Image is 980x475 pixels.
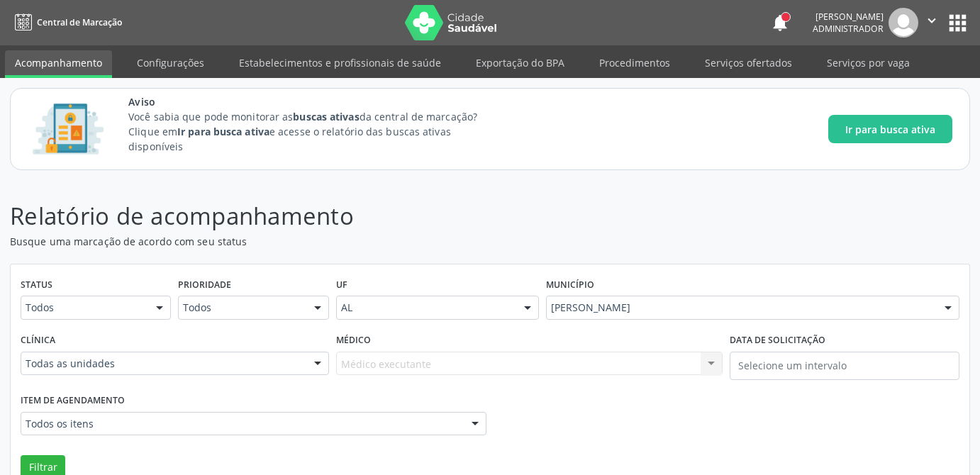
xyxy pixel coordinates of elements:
[336,274,347,296] label: UF
[813,23,884,35] span: Administrador
[945,11,970,35] button: apps
[924,13,940,28] i: 
[127,50,214,75] a: Configurações
[293,110,359,123] strong: buscas ativas
[10,11,122,34] a: Central de Marcação
[918,8,945,38] button: 
[10,199,682,234] p: Relatório de acompanhamento
[178,274,231,296] label: Prioridade
[183,301,299,315] span: Todos
[37,16,122,28] span: Central de Marcação
[128,109,503,154] p: Você sabia que pode monitorar as da central de marcação? Clique em e acesse o relatório das busca...
[845,122,935,137] span: Ir para busca ativa
[817,50,920,75] a: Serviços por vaga
[177,125,269,138] strong: Ir para busca ativa
[26,357,300,371] span: Todas as unidades
[5,50,112,78] a: Acompanhamento
[229,50,451,75] a: Estabelecimentos e profissionais de saúde
[21,330,55,352] label: Clínica
[546,274,594,296] label: Município
[26,417,457,431] span: Todos os itens
[828,115,952,143] button: Ir para busca ativa
[21,390,125,412] label: Item de agendamento
[695,50,802,75] a: Serviços ofertados
[770,13,790,33] button: notifications
[551,301,930,315] span: [PERSON_NAME]
[28,97,108,161] img: Imagem de CalloutCard
[341,301,510,315] span: AL
[589,50,680,75] a: Procedimentos
[10,234,682,249] p: Busque uma marcação de acordo com seu status
[21,274,52,296] label: Status
[730,352,959,380] input: Selecione um intervalo
[336,330,371,352] label: Médico
[128,94,503,109] span: Aviso
[813,11,884,23] div: [PERSON_NAME]
[889,8,918,38] img: img
[730,330,825,352] label: Data de Solicitação
[26,301,142,315] span: Todos
[466,50,574,75] a: Exportação do BPA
